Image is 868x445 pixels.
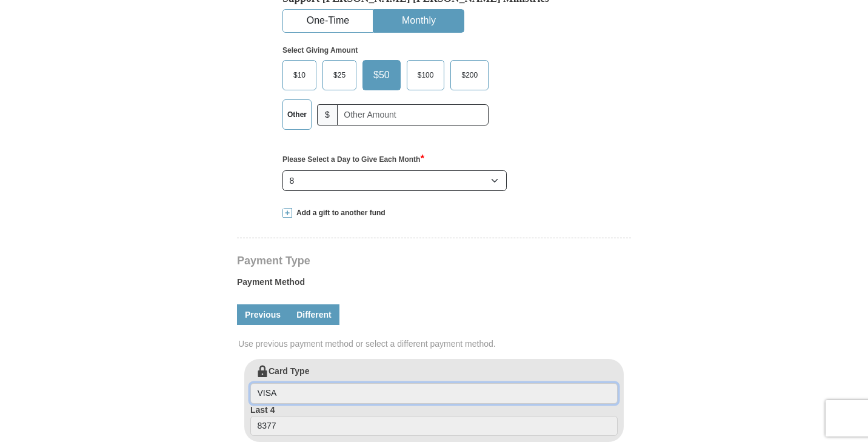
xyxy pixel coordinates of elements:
[250,404,618,437] label: Last 4
[250,365,618,404] label: Card Type
[367,66,396,84] span: $50
[237,276,631,294] label: Payment Method
[455,66,484,84] span: $200
[283,10,373,32] button: One-Time
[292,208,386,218] span: Add a gift to another fund
[237,304,289,325] a: Previous
[283,100,311,129] label: Other
[250,416,618,437] input: Last 4
[282,155,424,164] strong: Please Select a Day to Give Each Month
[238,338,632,350] span: Use previous payment method or select a different payment method.
[250,383,618,404] input: Card Type
[282,46,358,55] strong: Select Giving Amount
[412,66,440,84] span: $100
[327,66,352,84] span: $25
[287,66,312,84] span: $10
[317,104,338,125] span: $
[237,256,631,266] h4: Payment Type
[337,104,489,125] input: Other Amount
[289,304,339,325] a: Different
[374,10,464,32] button: Monthly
